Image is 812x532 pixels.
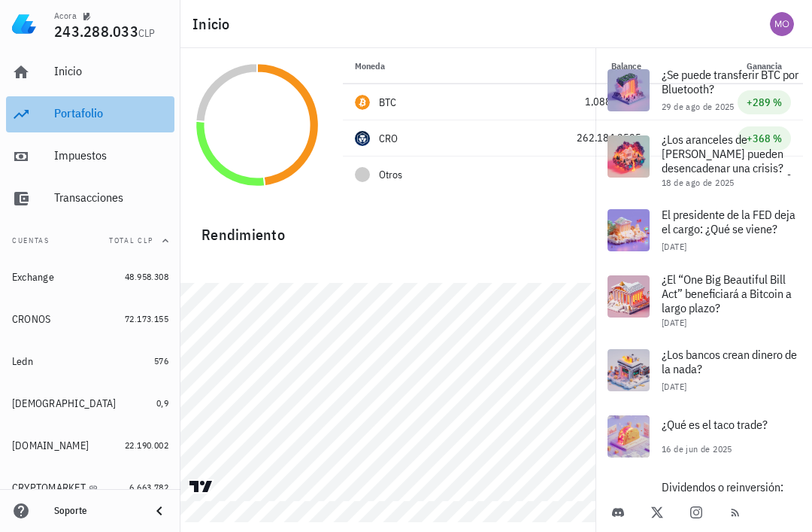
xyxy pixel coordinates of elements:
[595,403,812,470] a: ¿Qué es el taco trade? 16 de jun de 2025
[662,101,735,112] span: 29 de ago de 2025
[355,95,370,110] div: BTC-icon
[138,26,156,40] span: CLP
[154,355,168,366] span: 576
[6,259,174,295] a: Exchange 48.958.308
[355,131,370,146] div: CRO-icon
[662,381,686,392] span: [DATE]
[192,12,236,36] h1: Inicio
[54,106,168,120] div: Portafolio
[125,271,168,282] span: 48.958.308
[12,482,86,494] div: CRYPTOMARKET
[188,479,214,494] a: Charting by TradingView
[662,207,795,236] span: El presidente de la FED deja el cargo: ¿Qué se viene?
[662,241,686,252] span: [DATE]
[662,132,783,175] span: ¿Los aranceles de [PERSON_NAME] pueden desencadenar una crisis?
[595,123,812,197] a: ¿Los aranceles de [PERSON_NAME] pueden desencadenar una crisis? 18 de ago de 2025
[770,12,794,36] div: avatar
[6,301,174,337] a: CRONOS 72.173.155
[125,313,168,324] span: 72.173.155
[54,10,77,22] div: Acora
[156,397,168,409] span: 0,9
[662,443,732,454] span: 16 de jun de 2025
[6,470,174,506] a: CRYPTOMARKET 6.663.782
[12,313,51,326] div: CRONOS
[6,54,174,90] a: Inicio
[54,505,138,517] div: Soporte
[662,272,792,315] span: ¿El “One Big Beautiful Bill Act” beneficiará a Bitcoin a largo plazo?
[595,57,812,123] a: ¿Se puede transferir BTC por Bluetooth? 29 de ago de 2025
[595,337,812,403] a: ¿Los bancos crean dinero de la nada? [DATE]
[54,148,168,163] div: Impuestos
[379,95,397,110] div: BTC
[54,21,138,41] span: 243.288.033
[12,439,89,452] div: [DOMAIN_NAME]
[6,181,174,217] a: Transacciones
[6,427,174,464] a: [DOMAIN_NAME] 22.190.002
[493,94,641,110] div: 1,08831148
[125,439,168,451] span: 22.190.002
[6,138,174,175] a: Impuestos
[109,236,153,245] span: Total CLP
[12,397,117,410] div: [DEMOGRAPHIC_DATA]
[379,131,398,146] div: CRO
[54,64,168,78] div: Inicio
[662,177,735,188] span: 18 de ago de 2025
[662,347,797,376] span: ¿Los bancos crean dinero de la nada?
[595,263,812,337] a: ¿El “One Big Beautiful Bill Act” beneficiará a Bitcoin a largo plazo? [DATE]
[6,96,174,132] a: Portafolio
[6,343,174,379] a: Ledn 576
[6,385,174,421] a: [DEMOGRAPHIC_DATA] 0,9
[595,197,812,263] a: El presidente de la FED deja el cargo: ¿Qué se viene? [DATE]
[12,271,54,284] div: Exchange
[662,67,798,96] span: ¿Se puede transferir BTC por Bluetooth?
[54,190,168,205] div: Transacciones
[662,417,768,432] span: ¿Qué es el taco trade?
[662,317,686,328] span: [DATE]
[493,130,641,146] div: 262.184,3595
[12,355,33,368] div: Ledn
[189,211,803,247] div: Rendimiento
[481,48,653,84] th: Balance
[379,167,402,183] span: Otros
[6,223,174,259] button: CuentasTotal CLP
[12,12,36,36] img: LedgiFi
[343,48,481,84] th: Moneda
[129,482,168,493] span: 6.663.782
